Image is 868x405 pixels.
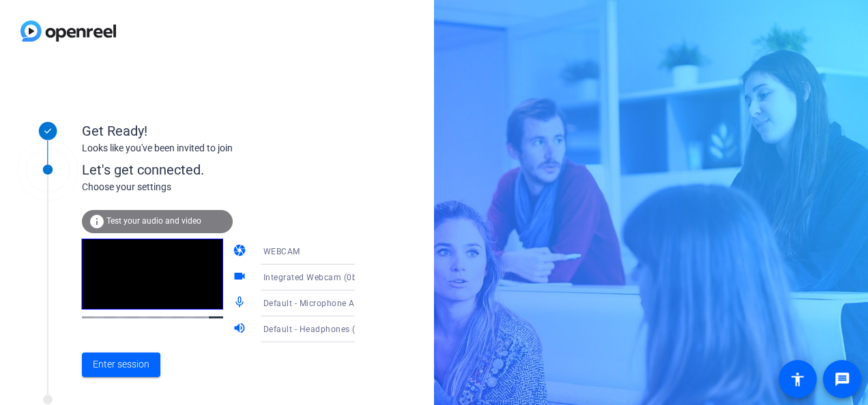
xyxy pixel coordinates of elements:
span: Default - Headphones (JBL TUNE770NC) [263,323,426,334]
mat-icon: accessibility [790,371,806,387]
button: Enter session [82,352,160,377]
mat-icon: info [89,213,105,230]
span: Integrated Webcam (0bda:5570) [263,271,394,282]
span: Default - Microphone Array (Realtek(R) Audio) [263,297,446,308]
mat-icon: videocam [233,269,249,286]
mat-icon: volume_up [233,321,249,337]
span: Enter session [93,357,149,372]
mat-icon: camera [233,243,249,260]
mat-icon: mic_none [233,295,249,312]
div: Choose your settings [82,180,383,194]
mat-icon: message [834,371,850,387]
div: Get Ready! [82,121,355,141]
div: Looks like you've been invited to join [82,141,355,155]
span: Test your audio and video [106,216,201,226]
span: WEBCAM [263,247,300,256]
div: Let's get connected. [82,160,383,180]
